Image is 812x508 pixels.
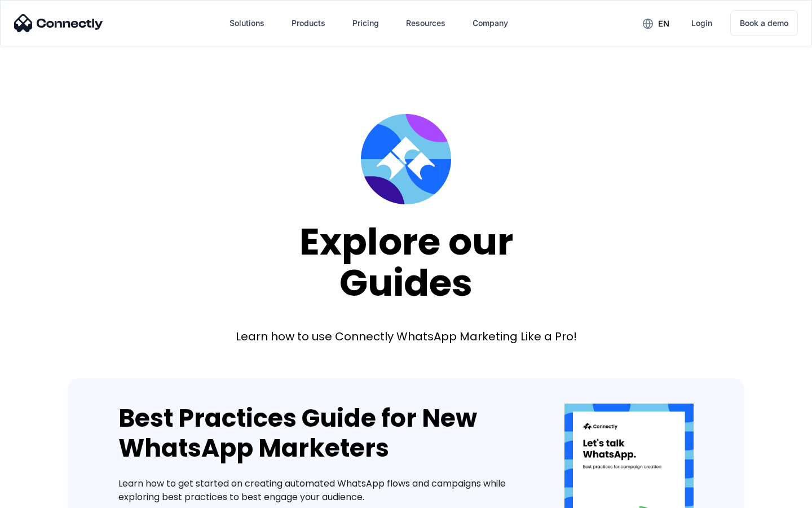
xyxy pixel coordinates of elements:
[11,488,68,504] aside: Language selected: English
[352,15,379,31] div: Pricing
[118,404,531,463] div: Best Practices Guide for New WhatsApp Marketers
[118,477,531,504] div: Learn how to get started on creating automated WhatsApp flows and campaigns while exploring best ...
[406,15,445,31] div: Resources
[292,15,325,31] div: Products
[343,10,388,37] a: Pricing
[236,329,577,344] div: Learn how to use Connectly WhatsApp Marketing Like a Pro!
[230,15,264,31] div: Solutions
[691,15,712,31] div: Login
[730,10,798,36] a: Book a demo
[682,10,721,37] a: Login
[299,221,513,303] div: Explore our Guides
[473,15,508,31] div: Company
[23,488,68,504] ul: Language list
[658,16,669,32] div: en
[14,14,103,32] img: Connectly Logo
